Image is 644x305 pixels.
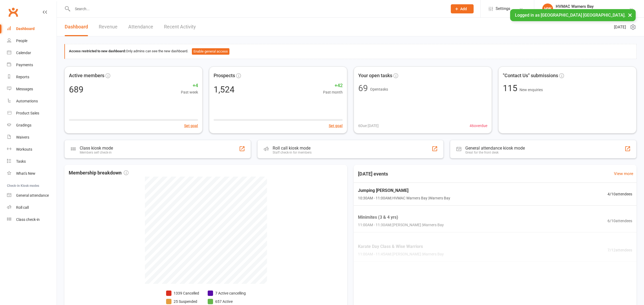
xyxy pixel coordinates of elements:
[556,9,629,14] div: [GEOGRAPHIC_DATA] [GEOGRAPHIC_DATA]
[80,146,113,151] div: Class kiosk mode
[556,4,629,9] div: HVMAC Warners Bay
[192,48,229,55] button: Enable general access
[16,123,31,127] div: Gradings
[16,87,33,91] div: Messages
[7,119,57,131] a: Gradings
[7,59,57,71] a: Payments
[7,189,57,202] a: General attendance kiosk mode
[496,3,510,15] span: Settings
[519,88,543,92] span: New enquiries
[7,47,57,59] a: Calendar
[614,170,633,177] a: View more
[451,4,474,13] button: Add
[16,27,35,31] div: Dashboard
[608,247,632,253] span: 7 / 12 attendees
[7,107,57,119] a: Product Sales
[460,7,467,11] span: Add
[7,214,57,226] a: Class kiosk mode
[214,85,235,94] div: 1,524
[370,87,388,91] span: Open tasks
[608,218,632,224] span: 6 / 10 attendees
[358,243,444,250] span: Karate Day Class & Wise Warriors
[354,169,392,179] h3: [DATE] events
[329,123,343,129] button: Set goal
[16,135,29,139] div: Waivers
[99,18,118,36] a: Revenue
[7,143,57,155] a: Workouts
[515,13,625,18] span: Logged in as [GEOGRAPHIC_DATA] [GEOGRAPHIC_DATA].
[7,95,57,107] a: Automations
[7,155,57,168] a: Tasks
[503,83,519,93] span: 115
[16,193,49,198] div: General attendance
[16,205,29,210] div: Roll call
[7,71,57,83] a: Reports
[80,151,113,154] div: Members self check-in
[6,5,20,19] a: Clubworx
[16,159,26,163] div: Tasks
[608,191,632,197] span: 4 / 10 attendees
[69,72,104,80] span: Active members
[7,35,57,47] a: People
[358,187,450,194] span: Jumping [PERSON_NAME]
[7,83,57,95] a: Messages
[164,18,196,36] a: Recent Activity
[65,18,88,36] a: Dashboard
[166,299,199,304] li: 25 Suspended
[16,63,33,67] div: Payments
[323,82,343,90] span: +42
[7,202,57,214] a: Roll call
[625,9,635,21] button: ×
[16,147,32,151] div: Workouts
[358,214,444,221] span: Minimites (3 & 4 yrs)
[208,290,246,296] li: 7 Active cancelling
[358,195,450,201] span: 10:30AM - 11:00AM | HVMAC Warners Bay | Warners Bay
[16,51,31,55] div: Calendar
[71,5,444,13] input: Search...
[16,75,29,79] div: Reports
[69,85,83,94] div: 689
[69,48,632,55] div: Only admins can see the new dashboard.
[465,146,525,151] div: General attendance kiosk mode
[166,290,199,296] li: 1339 Cancelled
[7,23,57,35] a: Dashboard
[358,123,379,129] span: 6 Due [DATE]
[323,89,343,95] span: Past month
[358,222,444,228] span: 11:00AM - 11:30AM | [PERSON_NAME] | Warners Bay
[358,251,444,257] span: 11:00AM - 11:45AM | [PERSON_NAME] | Warners Bay
[128,18,153,36] a: Attendance
[181,89,198,95] span: Past week
[7,131,57,143] a: Waivers
[273,151,312,154] div: Staff check-in for members
[503,72,558,80] span: "Contact Us" submissions
[16,217,40,222] div: Class check-in
[69,49,126,53] strong: Access restricted to new dashboard:
[16,39,27,43] div: People
[181,82,198,90] span: +4
[465,151,525,154] div: Great for the front desk
[542,3,553,14] div: HW
[16,111,39,115] div: Product Sales
[16,99,38,103] div: Automations
[470,123,487,129] span: 46 overdue
[614,24,626,30] span: [DATE]
[214,72,235,80] span: Prospects
[184,123,198,129] button: Set goal
[16,171,35,176] div: What's New
[208,299,246,304] li: 657 Active
[273,146,312,151] div: Roll call kiosk mode
[7,168,57,180] a: What's New
[358,72,392,80] span: Your open tasks
[358,84,368,92] div: 69
[69,169,129,177] span: Membership breakdown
